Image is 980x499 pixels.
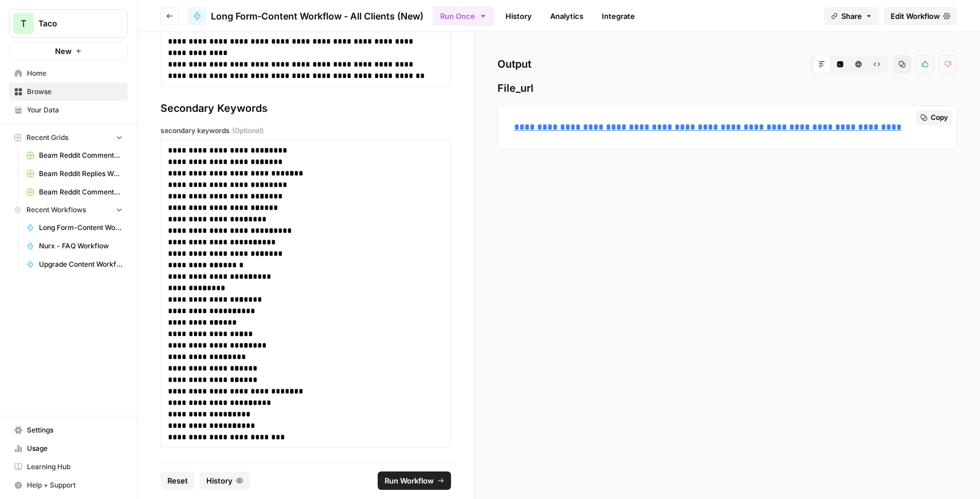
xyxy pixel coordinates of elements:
span: Upgrade Content Workflow - Nurx [39,259,123,270]
span: Long Form-Content Workflow - All Clients (New) [211,9,424,23]
a: Analytics [543,7,590,25]
span: Learning Hub [27,462,123,472]
button: Share [824,7,879,25]
span: Copy [931,112,948,123]
span: Reset [167,475,188,486]
button: New [9,42,128,60]
a: Beam Reddit Comments Workflow Grid [21,183,128,201]
span: Recent Grids [26,132,68,143]
span: Settings [27,425,123,435]
h2: Output [497,55,957,73]
button: Reset [160,471,195,490]
a: Your Data [9,101,128,119]
span: Help + Support [27,480,123,490]
span: Home [27,68,123,79]
a: Learning Hub [9,458,128,476]
span: (Optional) [232,126,264,136]
span: Run Workflow [385,475,434,486]
a: Settings [9,421,128,439]
span: Edit Workflow [891,10,940,22]
button: Recent Grids [9,129,128,146]
span: Share [841,10,862,22]
button: Recent Workflows [9,201,128,219]
span: Beam Reddit Replies Workflow Grid [39,169,123,179]
div: Secondary Keywords [160,100,451,116]
span: Your Data [27,105,123,115]
span: Long Form-Content Workflow - AI Clients (New) [39,223,123,233]
a: Beam Reddit Replies Workflow Grid [21,165,128,183]
a: Home [9,64,128,83]
span: Beam Reddit Comments Workflow Grid (1) [39,150,123,161]
a: History [499,7,539,25]
span: Usage [27,443,123,454]
span: Recent Workflows [26,205,86,215]
span: Browse [27,87,123,97]
span: File_url [497,80,957,96]
button: Run Workflow [378,471,451,490]
a: Long Form-Content Workflow - All Clients (New) [188,7,424,25]
span: History [206,475,233,486]
a: Browse [9,83,128,101]
a: Integrate [595,7,642,25]
button: History [199,471,250,490]
button: Help + Support [9,476,128,494]
span: Nurx - FAQ Workflow [39,241,123,251]
span: T [21,17,26,30]
button: Run Once [433,6,494,26]
a: Edit Workflow [884,7,957,25]
span: New [55,45,72,57]
a: Usage [9,439,128,458]
button: Copy [916,110,952,125]
a: Nurx - FAQ Workflow [21,237,128,255]
span: Beam Reddit Comments Workflow Grid [39,187,123,197]
a: Upgrade Content Workflow - Nurx [21,255,128,274]
label: secondary keywords [160,126,451,136]
a: Long Form-Content Workflow - AI Clients (New) [21,219,128,237]
button: Workspace: Taco [9,9,128,38]
span: Taco [38,18,108,29]
a: Beam Reddit Comments Workflow Grid (1) [21,146,128,165]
